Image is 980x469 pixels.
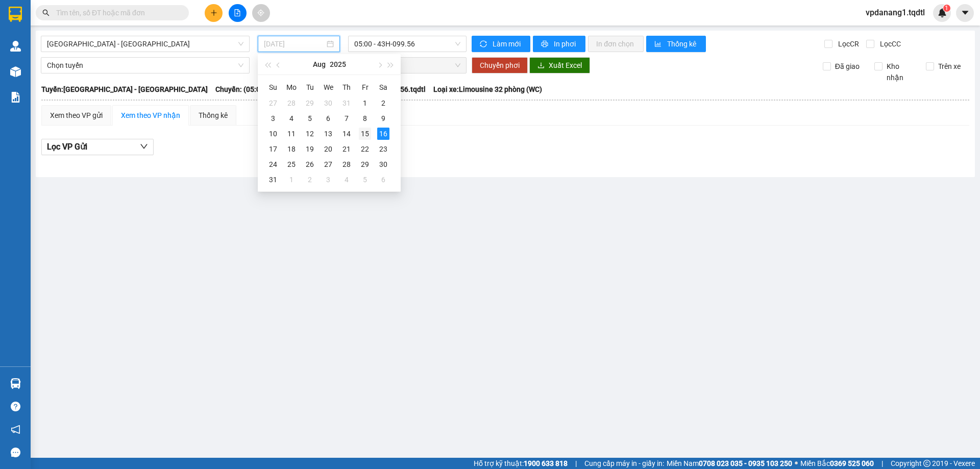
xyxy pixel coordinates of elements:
span: Cung cấp máy in - giấy in: [584,458,664,469]
span: question-circle [11,402,20,411]
button: 2025 [330,54,346,75]
td: 2025-08-12 [301,126,319,141]
span: plus [210,9,217,16]
td: 2025-09-02 [301,172,319,187]
td: 2025-09-04 [337,172,356,187]
div: Xem theo VP nhận [121,110,180,121]
td: 2025-08-17 [264,141,282,157]
div: 16 [377,128,389,140]
strong: 0369 525 060 [830,459,874,467]
span: Lọc VP Gửi [47,140,87,153]
div: 5 [304,112,316,125]
th: Su [264,79,282,95]
th: We [319,79,337,95]
span: Chọn chuyến [354,58,460,73]
div: 29 [304,97,316,109]
span: Miền Bắc [800,458,874,469]
td: 2025-08-04 [282,111,301,126]
th: Fr [356,79,374,95]
div: 1 [285,174,298,186]
div: 21 [340,143,353,155]
div: 7 [340,112,353,125]
div: 9 [377,112,389,125]
td: 2025-08-18 [282,141,301,157]
td: 2025-08-24 [264,157,282,172]
span: Đã giao [831,61,864,72]
th: Sa [374,79,393,95]
div: 15 [359,128,371,140]
button: syncLàm mới [472,36,530,52]
button: Aug [313,54,326,75]
td: 2025-08-02 [374,95,393,111]
td: 2025-08-09 [374,111,393,126]
span: printer [541,40,550,48]
div: 20 [322,143,334,155]
span: file-add [234,9,241,16]
button: Lọc VP Gửi [41,139,154,155]
td: 2025-08-26 [301,157,319,172]
th: Th [337,79,356,95]
td: 2025-08-03 [264,111,282,126]
td: 2025-08-31 [264,172,282,187]
div: 27 [322,158,334,170]
span: Trên xe [934,61,965,72]
td: 2025-08-29 [356,157,374,172]
td: 2025-08-19 [301,141,319,157]
div: 22 [359,143,371,155]
td: 2025-08-05 [301,111,319,126]
div: Xem theo VP gửi [50,110,103,121]
td: 2025-08-20 [319,141,337,157]
span: Làm mới [493,38,522,50]
span: Sài Gòn - Quảng Trị [47,36,243,52]
img: warehouse-icon [10,66,21,77]
button: file-add [229,4,247,22]
div: 1 [359,97,371,109]
td: 2025-08-08 [356,111,374,126]
div: 3 [322,174,334,186]
td: 2025-08-25 [282,157,301,172]
input: 16/08/2025 [264,38,325,50]
td: 2025-07-27 [264,95,282,111]
td: 2025-08-13 [319,126,337,141]
strong: 0708 023 035 - 0935 103 250 [699,459,792,467]
td: 2025-08-23 [374,141,393,157]
div: 2 [304,174,316,186]
td: 2025-08-16 [374,126,393,141]
input: Tìm tên, số ĐT hoặc mã đơn [56,7,177,18]
span: Miền Nam [667,458,792,469]
td: 2025-08-07 [337,111,356,126]
img: warehouse-icon [10,378,21,389]
button: aim [252,4,270,22]
td: 2025-08-28 [337,157,356,172]
div: 12 [304,128,316,140]
sup: 1 [943,5,950,12]
img: solution-icon [10,92,21,103]
td: 2025-08-14 [337,126,356,141]
span: copyright [923,460,930,467]
img: icon-new-feature [938,8,947,17]
div: 10 [267,128,279,140]
div: 18 [285,143,298,155]
td: 2025-09-03 [319,172,337,187]
td: 2025-07-31 [337,95,356,111]
div: 31 [340,97,353,109]
span: In phơi [554,38,577,50]
span: Lọc CC [876,38,902,50]
th: Mo [282,79,301,95]
span: Thống kê [667,38,698,50]
td: 2025-08-27 [319,157,337,172]
td: 2025-09-06 [374,172,393,187]
div: Thống kê [199,110,228,121]
button: plus [205,4,223,22]
div: 31 [267,174,279,186]
td: 2025-08-10 [264,126,282,141]
th: Tu [301,79,319,95]
span: search [42,9,50,16]
div: 6 [377,174,389,186]
div: 5 [359,174,371,186]
td: 2025-07-28 [282,95,301,111]
div: 26 [304,158,316,170]
span: vpdanang1.tqdtl [857,6,933,19]
td: 2025-08-22 [356,141,374,157]
td: 2025-08-15 [356,126,374,141]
